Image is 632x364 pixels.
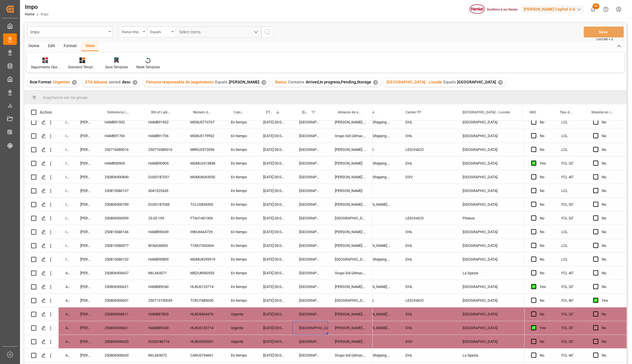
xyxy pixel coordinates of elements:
[292,321,328,335] div: [GEOGRAPHIC_DATA]
[59,266,73,280] div: Arrived
[224,170,256,184] div: En tiempo
[141,239,183,252] div: BCNA36853
[523,266,580,280] div: MSC [PERSON_NAME]
[73,294,98,307] div: [PERSON_NAME]
[73,129,98,143] div: [PERSON_NAME]
[555,225,586,239] div: LCL
[399,307,456,321] div: DHL
[59,335,73,348] div: Arrived
[141,115,183,129] div: HAMB91932
[456,253,523,266] div: [GEOGRAPHIC_DATA]
[555,253,586,266] div: LCL
[98,170,141,184] div: 250806900849
[224,349,256,362] div: En tiempo
[292,225,328,239] div: [GEOGRAPHIC_DATA]
[523,349,580,362] div: MSC [PERSON_NAME]
[256,115,292,129] div: [DATE] 00:00:00
[256,225,292,239] div: [DATE] 00:00:00
[328,253,373,266] div: [GEOGRAPHIC_DATA]
[224,129,256,143] div: En tiempo
[24,307,373,321] div: Press SPACE to select this row.
[292,239,328,252] div: [GEOGRAPHIC_DATA]
[98,335,141,348] div: 250806900620
[24,41,44,51] div: Home
[224,253,256,266] div: En tiempo
[524,266,627,280] div: Press SPACE to select this row.
[399,239,456,252] div: DHL
[183,211,224,225] div: FTAU1401306
[98,266,141,280] div: 250806900637
[183,157,224,170] div: MSMU2413838
[399,280,456,293] div: DHL
[59,41,81,51] div: Format
[256,294,292,307] div: [DATE] 00:00:00
[59,280,73,293] div: Arrived
[399,335,456,348] div: DSV
[53,80,70,84] span: Urgentes
[141,280,183,293] div: HAMB89240
[85,80,107,84] span: ETA Aduana
[98,225,141,239] div: 250815080146
[183,239,224,252] div: TCNU7305434
[555,335,586,348] div: FCL 20"
[59,294,73,307] div: Arrived
[399,321,456,335] div: DHL
[555,280,586,293] div: FCL 20"
[292,184,328,197] div: [GEOGRAPHIC_DATA]
[256,157,292,170] div: [DATE] 00:00:00
[328,307,373,321] div: [PERSON_NAME] Tlalnepantla
[105,65,128,70] div: Save Template
[98,294,141,307] div: 250806900601
[456,294,523,307] div: [GEOGRAPHIC_DATA]
[24,349,373,362] div: Press SPACE to select this row.
[59,349,73,362] div: Arrived
[524,239,627,253] div: Press SPACE to select this row.
[24,198,373,211] div: Press SPACE to select this row.
[456,184,523,197] div: [GEOGRAPHIC_DATA]
[523,253,580,266] div: MSC SWEDEN VI
[73,307,98,321] div: [PERSON_NAME]
[328,266,373,280] div: Grupo Sid (Almacenaje y Distribucion AVIOR)
[292,253,328,266] div: [GEOGRAPHIC_DATA]
[256,321,292,335] div: [DATE] 00:00:00
[292,129,328,143] div: [GEOGRAPHIC_DATA]
[456,198,523,211] div: [GEOGRAPHIC_DATA]
[524,335,627,349] div: Press SPACE to select this row.
[224,294,256,307] div: En tiempo
[328,157,373,170] div: [PERSON_NAME]
[292,349,328,362] div: [GEOGRAPHIC_DATA]
[524,198,627,211] div: Press SPACE to select this row.
[24,143,373,157] div: Press SPACE to select this row.
[555,294,586,307] div: FCL 40"
[555,198,586,211] div: FCL 20"
[68,65,97,70] div: Standard Templates
[224,157,256,170] div: En tiempo
[555,321,586,335] div: FCL 20"
[456,307,523,321] div: [GEOGRAPHIC_DATA]
[122,28,141,35] div: Status Importación
[224,321,256,335] div: Urgente
[27,27,113,37] button: open menu
[523,184,580,197] div: SANTA [PERSON_NAME]
[24,294,373,307] div: Press SPACE to select this row.
[555,115,586,129] div: LCL
[523,198,580,211] div: Maersk Puelo
[73,280,98,293] div: [PERSON_NAME]
[73,170,98,184] div: [PERSON_NAME]
[456,170,523,184] div: [GEOGRAPHIC_DATA]
[256,253,292,266] div: [DATE] 00:00:00
[73,321,98,335] div: [PERSON_NAME]
[256,349,292,362] div: [DATE] 00:00:00
[98,307,141,321] div: 250806900611
[183,266,224,280] div: MEDU8950553
[524,253,627,266] div: Press SPACE to select this row.
[141,266,183,280] div: MILA65071
[256,143,292,156] div: [DATE] 00:00:00
[292,280,328,293] div: [GEOGRAPHIC_DATA]
[183,170,224,184] div: MSMU6063050
[521,4,587,15] button: [PERSON_NAME] Capital S.A
[523,170,580,184] div: [PERSON_NAME]
[456,280,523,293] div: [GEOGRAPHIC_DATA]
[328,225,373,239] div: [PERSON_NAME] Tlalnepantla
[183,129,224,143] div: MSBU3179952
